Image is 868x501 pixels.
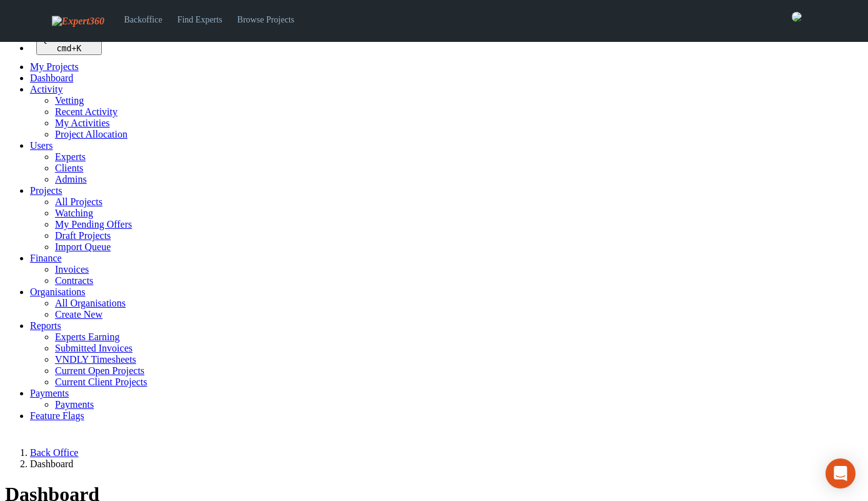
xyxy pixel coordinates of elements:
a: Import Queue [55,241,111,252]
a: Payments [55,399,94,410]
a: My Pending Offers [55,219,132,230]
a: Organisations [30,286,86,297]
a: My Activities [55,118,110,128]
a: Clients [55,163,83,173]
a: Watching [55,208,93,218]
a: Admins [55,174,87,185]
a: Experts Earning [55,331,120,342]
a: Feature Flags [30,410,84,421]
a: Current Client Projects [55,377,147,387]
a: Payments [30,388,69,398]
a: Projects [30,185,62,196]
kbd: K [76,44,81,53]
a: All Projects [55,196,102,207]
a: My Projects [30,61,79,72]
a: Users [30,140,52,151]
div: Open Intercom Messenger [826,458,856,488]
a: Project Allocation [55,129,127,139]
a: Reports [30,320,61,331]
a: Submitted Invoices [55,343,132,353]
a: Current Open Projects [55,365,144,376]
a: Activity [30,84,62,94]
a: VNDLY Timesheets [55,354,136,365]
a: Finance [30,253,62,263]
a: Back Office [30,447,78,458]
kbd: cmd [56,44,71,53]
a: Recent Activity [55,106,117,117]
a: Draft Projects [55,230,111,241]
a: Invoices [55,264,89,275]
img: Expert360 [52,16,104,27]
a: Vetting [55,95,84,106]
a: Experts [55,151,86,162]
div: + [41,44,97,53]
button: Quick search... cmd+K [36,33,102,55]
li: Dashboard [30,458,863,470]
img: 0421c9a1-ac87-4857-a63f-b59ed7722763-normal.jpeg [792,12,802,22]
a: All Organisations [55,298,126,308]
a: Dashboard [30,73,73,83]
a: Contracts [55,275,93,286]
a: Create New [55,309,102,320]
